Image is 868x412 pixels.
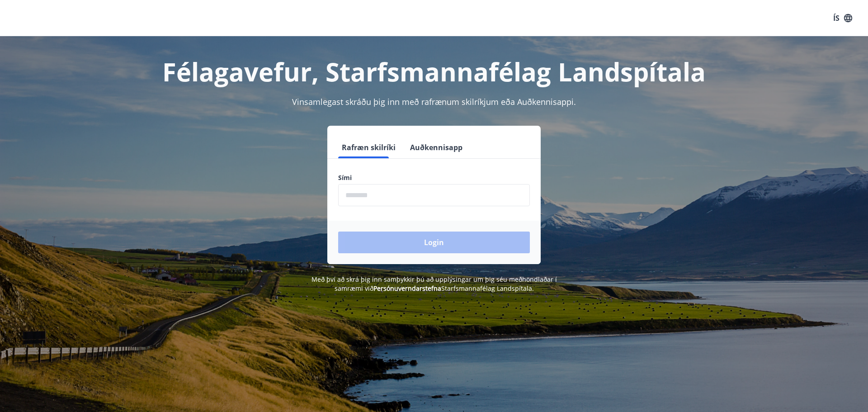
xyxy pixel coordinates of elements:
button: ÍS [828,10,857,26]
a: Persónuverndarstefna [373,284,441,293]
button: Rafræn skilríki [338,137,399,158]
label: Sími [338,173,530,182]
h1: Félagavefur, Starfsmannafélag Landspítala [119,54,749,89]
span: Vinsamlegast skráðu þig inn með rafrænum skilríkjum eða Auðkennisappi. [292,96,576,107]
span: Með því að skrá þig inn samþykkir þú að upplýsingar um þig séu meðhöndlaðar í samræmi við Starfsm... [311,275,557,293]
button: Auðkennisapp [406,137,466,158]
